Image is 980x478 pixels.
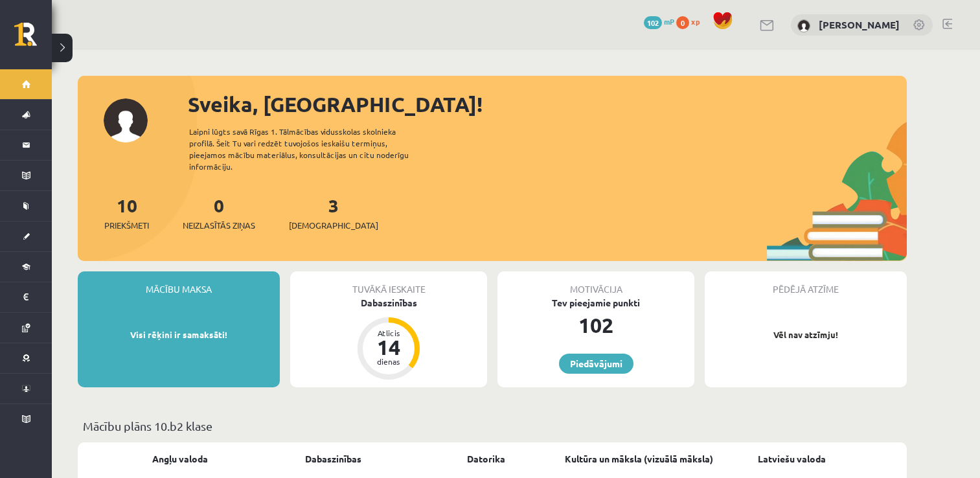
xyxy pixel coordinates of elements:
span: 0 [676,16,689,29]
div: Mācību maksa [78,271,280,296]
a: Rīgas 1. Tālmācības vidusskola [14,23,52,55]
span: Neizlasītās ziņas [183,219,255,232]
div: Dabaszinības [290,296,487,310]
a: Piedāvājumi [559,354,633,374]
div: 102 [497,310,694,341]
a: Dabaszinības Atlicis 14 dienas [290,296,487,381]
a: Dabaszinības [305,452,361,466]
a: 3[DEMOGRAPHIC_DATA] [289,194,378,232]
span: xp [691,16,700,27]
div: Tev pieejamie punkti [497,296,694,310]
a: 10Priekšmeti [104,194,149,232]
a: Angļu valoda [152,452,208,466]
div: Motivācija [497,271,694,296]
span: [DEMOGRAPHIC_DATA] [289,219,378,232]
p: Mācību plāns 10.b2 klase [83,417,902,435]
a: Kultūra un māksla (vizuālā māksla) [565,452,713,466]
div: Tuvākā ieskaite [290,271,487,296]
p: Vēl nav atzīmju! [711,328,900,341]
p: Visi rēķini ir samaksāti! [84,328,273,341]
a: [PERSON_NAME] [819,18,900,31]
div: Pēdējā atzīme [705,271,907,296]
span: Priekšmeti [104,219,149,232]
div: Atlicis [369,329,408,337]
a: Datorika [467,452,505,466]
a: 0 xp [676,16,706,27]
a: 0Neizlasītās ziņas [183,194,255,232]
div: Sveika, [GEOGRAPHIC_DATA]! [188,89,907,120]
div: Laipni lūgts savā Rīgas 1. Tālmācības vidusskolas skolnieka profilā. Šeit Tu vari redzēt tuvojošo... [189,126,431,172]
img: Melānija Nemane [797,19,810,32]
span: mP [664,16,674,27]
div: 14 [369,337,408,358]
a: 102 mP [644,16,674,27]
a: Latviešu valoda [758,452,826,466]
span: 102 [644,16,662,29]
div: dienas [369,358,408,365]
